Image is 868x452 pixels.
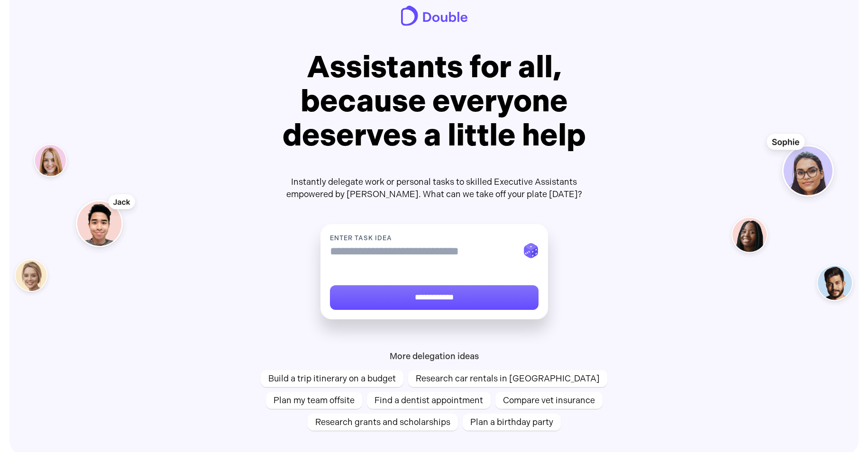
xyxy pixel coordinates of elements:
[308,414,458,431] a: Research grants and scholarships
[503,394,595,407] p: Compare vet insurance
[463,414,561,431] a: Plan a birthday party
[330,234,539,243] label: enter task idea
[523,243,539,258] img: Dice Icon Button
[401,6,467,26] img: Double Logo
[315,416,450,428] p: Research grants and scholarships
[261,370,403,387] a: Build a trip itinerary on a budget
[320,224,548,319] form: Task Form
[416,372,600,385] p: Research car rentals in [GEOGRAPHIC_DATA]
[268,372,396,385] p: Build a trip itinerary on a budget
[283,176,586,200] p: Instantly delegate work or personal tasks to skilled Executive Assistants empowered by [PERSON_NA...
[408,370,607,387] a: Research car rentals in [GEOGRAPHIC_DATA]
[495,392,603,409] a: Compare vet insurance
[274,394,355,407] p: Plan my team offsite
[266,392,362,409] a: Plan my team offsite
[470,416,553,428] p: Plan a birthday party
[256,50,612,152] h1: Assistants for all, because everyone deserves a little help
[390,350,479,362] p: More delegation ideas
[375,394,483,407] p: Find a dentist appointment
[367,392,491,409] a: Find a dentist appointment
